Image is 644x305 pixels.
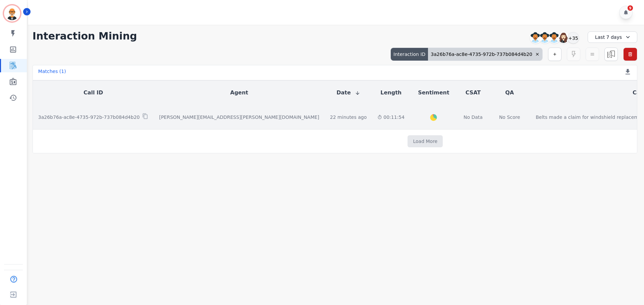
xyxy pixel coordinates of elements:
div: [PERSON_NAME][EMAIL_ADDRESS][PERSON_NAME][DOMAIN_NAME] [159,114,319,121]
button: Date [336,89,360,97]
button: CSAT [466,89,481,97]
div: 9 [628,5,633,11]
div: Interaction ID [391,48,428,61]
div: No Data [463,114,484,121]
div: +35 [568,32,579,44]
img: Bordered avatar [4,5,20,21]
h1: Interaction Mining [33,30,137,42]
div: 00:11:54 [377,114,405,121]
button: Load More [408,135,443,147]
div: 22 minutes ago [330,114,367,121]
button: Length [380,89,401,97]
div: Last 7 days [588,31,637,43]
button: Sentiment [418,89,449,97]
button: Call ID [84,89,103,97]
div: 3a26b76a-ac8e-4735-972b-737b084d4b20 [428,48,542,61]
p: 3a26b76a-ac8e-4735-972b-737b084d4b20 [38,114,140,121]
button: Agent [230,89,248,97]
div: No Score [499,114,520,121]
div: Matches ( 1 ) [38,68,66,77]
button: QA [505,89,514,97]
